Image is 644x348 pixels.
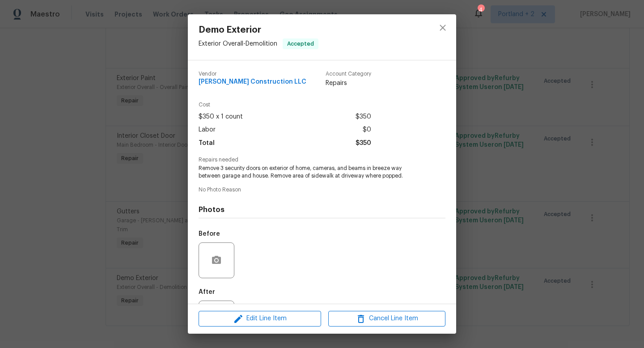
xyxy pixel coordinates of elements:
[199,123,216,136] span: Labor
[363,123,371,136] span: $0
[199,110,243,123] span: $350 x 1 count
[356,110,371,123] span: $350
[201,313,318,324] span: Edit Line Item
[199,79,306,85] span: [PERSON_NAME] Construction LLC
[284,39,318,48] span: Accepted
[199,311,321,327] button: Edit Line Item
[199,71,306,77] span: Vendor
[199,25,318,35] span: Demo Exterior
[356,137,371,150] span: $350
[199,205,445,214] h4: Photos
[326,79,371,88] span: Repairs
[478,5,484,14] div: 4
[199,102,371,108] span: Cost
[432,17,453,38] button: close
[326,71,371,77] span: Account Category
[199,137,215,150] span: Total
[199,289,215,295] h5: After
[328,311,445,327] button: Cancel Line Item
[331,313,443,324] span: Cancel Line Item
[199,187,445,193] span: No Photo Reason
[199,157,445,163] span: Repairs needed
[199,231,220,237] h5: Before
[199,165,421,180] span: Remove 3 security doors on exterior of home, cameras, and beams in breeze way between garage and ...
[199,41,277,47] span: Exterior Overall - Demolition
